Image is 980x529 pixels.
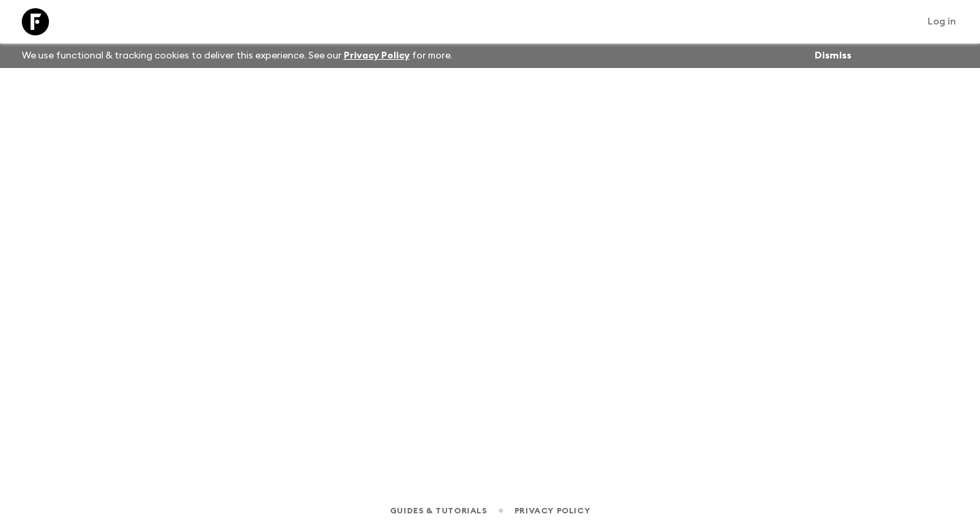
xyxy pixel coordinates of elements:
button: Dismiss [811,46,855,65]
a: Privacy Policy [514,503,590,518]
a: Privacy Policy [344,51,410,61]
a: Guides & Tutorials [390,503,487,518]
a: Log in [920,12,964,31]
p: We use functional & tracking cookies to deliver this experience. See our for more. [16,44,458,68]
